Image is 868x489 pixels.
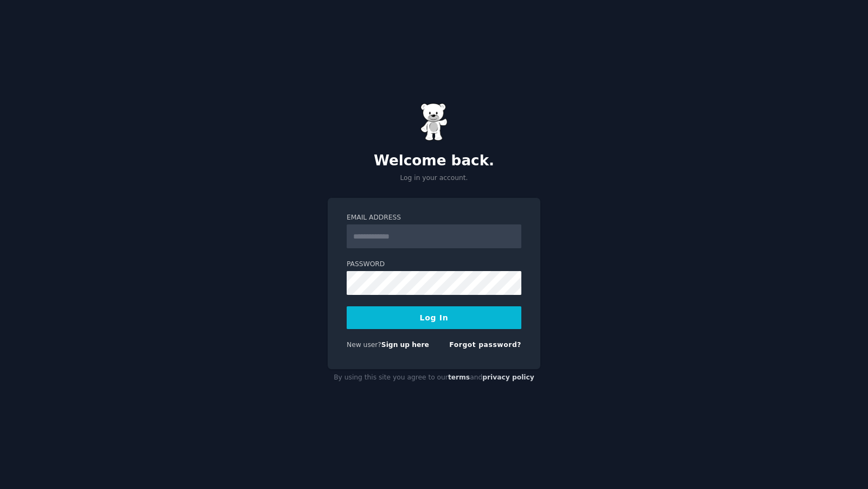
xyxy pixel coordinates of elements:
button: Log In [347,306,521,329]
span: New user? [347,341,381,349]
p: Log in your account. [328,173,540,183]
a: privacy policy [482,374,534,381]
a: Sign up here [381,341,429,349]
a: terms [448,374,470,381]
h2: Welcome back. [328,152,540,170]
label: Password [347,260,521,269]
div: By using this site you agree to our and [328,369,540,387]
a: Forgot password? [449,341,521,349]
label: Email Address [347,213,521,223]
img: Gummy Bear [420,103,448,141]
